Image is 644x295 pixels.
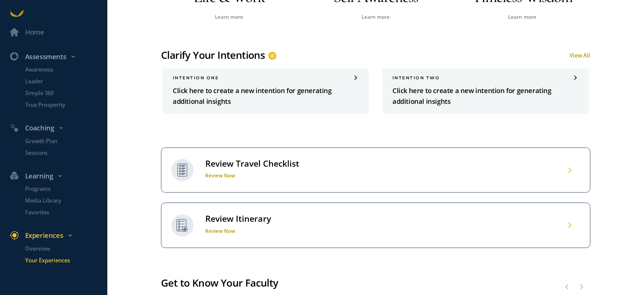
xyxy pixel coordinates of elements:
a: Awareness [15,66,107,74]
a: Sessions [15,149,107,157]
a: Favorites [15,208,107,217]
span: 0 [271,52,274,60]
p: Overview [25,245,106,253]
p: Click here to create a new intention for generating additional insights [392,85,579,107]
a: Learn more [215,13,243,20]
p: Simple 360 [25,89,106,97]
h1: Review Now [205,227,271,234]
a: Learn more [508,13,536,20]
div: Learning [5,171,111,182]
div: Assessments [5,51,111,62]
div: INTENTION two [392,75,579,80]
p: Media Library [25,197,106,205]
a: Media Library [15,197,107,205]
a: INTENTION oneClick here to create a new intention for generating additional insights [163,69,369,114]
p: Sessions [25,149,106,157]
h1: Review Now [205,172,299,179]
div: Experiences [5,230,111,241]
a: True Prosperity [15,101,107,109]
a: Learn more [362,13,390,20]
div: Get to Know Your Faculty [161,275,590,291]
p: True Prosperity [25,101,106,109]
div: Review Travel Checklist [205,158,299,169]
div: INTENTION one [173,75,359,80]
p: Click here to create a new intention for generating additional insights [173,85,359,107]
p: Growth Plan [25,137,106,145]
p: Programs [25,185,106,193]
a: Growth Plan [15,137,107,145]
a: Overview [15,245,107,253]
a: INTENTION twoClick here to create a new intention for generating additional insights [382,69,589,114]
a: Your Experiences [15,256,107,265]
div: Clarify Your Intentions [161,48,265,62]
div: Coaching [5,123,111,134]
p: Leader [25,77,106,86]
a: Simple 360 [15,89,107,97]
a: Programs [15,185,107,193]
div: Home [25,27,44,38]
p: Favorites [25,208,106,217]
p: Your Experiences [25,256,106,265]
a: View All [570,52,590,59]
p: Awareness [25,66,106,74]
a: Leader [15,77,107,86]
div: Review Itinerary [205,213,271,224]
